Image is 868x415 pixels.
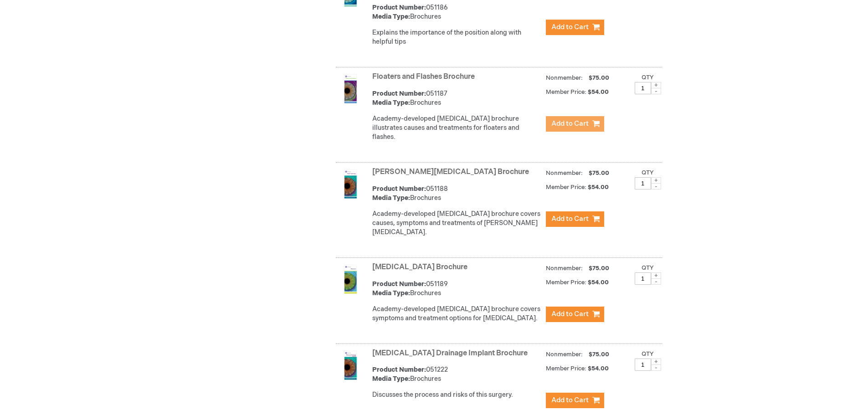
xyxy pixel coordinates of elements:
[588,279,610,286] span: $54.00
[551,215,589,223] span: Add to Cart
[642,350,654,358] label: Qty
[372,114,541,142] div: Academy-developed [MEDICAL_DATA] brochure illustrates causes and treatments for floaters and flas...
[635,359,651,371] input: Qty
[336,74,365,103] img: Floaters and Flashes Brochure
[642,74,654,81] label: Qty
[588,184,610,191] span: $54.00
[642,264,654,272] label: Qty
[551,119,589,128] span: Add to Cart
[587,265,611,272] span: $75.00
[546,393,604,408] button: Add to Cart
[551,310,589,318] span: Add to Cart
[546,72,583,84] strong: Nonmember:
[588,365,610,372] span: $54.00
[642,169,654,176] label: Qty
[546,88,586,96] strong: Member Price:
[372,13,410,20] strong: Media Type:
[546,211,604,227] button: Add to Cart
[551,396,589,405] span: Add to Cart
[372,28,541,46] div: Explains the importance of the position along with helpful tips
[546,116,604,132] button: Add to Cart
[372,185,426,193] strong: Product Number:
[336,351,365,380] img: Glaucoma Drainage Implant Brochure
[588,88,610,96] span: $54.00
[372,289,410,297] strong: Media Type:
[372,3,541,21] div: 051186 Brochures
[635,177,651,190] input: Qty
[546,20,604,35] button: Add to Cart
[372,280,541,298] div: 051189 Brochures
[372,366,426,374] strong: Product Number:
[372,280,426,288] strong: Product Number:
[587,74,611,82] span: $75.00
[372,168,529,176] a: [PERSON_NAME][MEDICAL_DATA] Brochure
[372,184,541,203] div: 051188 Brochures
[546,279,586,286] strong: Member Price:
[372,365,541,384] div: 051222 Brochures
[546,184,586,191] strong: Member Price:
[546,365,586,372] strong: Member Price:
[546,349,583,360] strong: Nonmember:
[372,99,410,107] strong: Media Type:
[372,89,541,108] div: 051187 Brochures
[546,307,604,322] button: Add to Cart
[587,169,611,177] span: $75.00
[587,351,611,358] span: $75.00
[372,210,541,237] div: Academy-developed [MEDICAL_DATA] brochure covers causes, symptoms and treatments of [PERSON_NAME]...
[551,23,589,31] span: Add to Cart
[372,90,426,97] strong: Product Number:
[336,169,365,199] img: Fuchs' Dystrophy Brochure
[635,82,651,94] input: Qty
[372,263,467,272] a: [MEDICAL_DATA] Brochure
[546,263,583,274] strong: Nonmember:
[372,349,528,358] a: [MEDICAL_DATA] Drainage Implant Brochure
[372,72,475,81] a: Floaters and Flashes Brochure
[635,272,651,285] input: Qty
[372,305,541,323] div: Academy-developed [MEDICAL_DATA] brochure covers symptoms and treatment options for [MEDICAL_DATA].
[336,265,365,294] img: Glaucoma Brochure
[372,4,426,11] strong: Product Number:
[372,194,410,202] strong: Media Type:
[372,390,541,400] p: Discusses the process and risks of this surgery.
[372,375,410,383] strong: Media Type:
[546,168,583,179] strong: Nonmember:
